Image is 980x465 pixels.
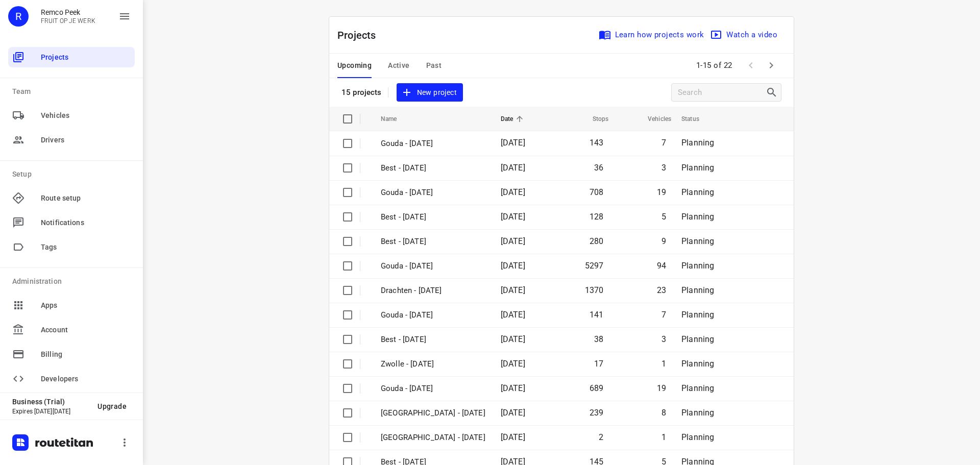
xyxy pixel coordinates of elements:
p: Gouda - Friday [381,309,485,321]
div: Tags [8,237,135,257]
span: Planning [681,285,714,295]
p: Expires [DATE][DATE] [12,408,89,415]
span: [DATE] [501,408,525,418]
span: Drivers [41,135,131,145]
span: [DATE] [501,383,525,393]
input: Search projects [678,85,766,101]
span: [DATE] [501,236,525,246]
span: 36 [594,163,603,173]
span: Account [41,325,131,335]
span: 23 [657,285,666,295]
span: Developers [41,374,131,384]
span: Vehicles [41,110,131,121]
span: Vehicles [634,113,671,125]
span: 239 [590,408,604,418]
span: 3 [661,163,666,173]
span: 1370 [585,285,604,295]
span: Next Page [761,55,781,76]
span: 1 [661,359,666,369]
span: 7 [661,310,666,320]
span: 689 [590,383,604,393]
span: Upcoming [337,59,372,72]
p: Team [12,86,135,97]
span: Tags [41,242,131,253]
div: Projects [8,47,135,67]
div: Developers [8,369,135,389]
span: 141 [590,310,604,320]
span: Billing [41,349,131,360]
span: 128 [590,212,604,222]
span: Notifications [41,217,131,228]
span: 17 [594,359,603,369]
p: Remco Peek [41,8,95,16]
div: Drivers [8,130,135,150]
p: Zwolle - Friday [381,358,485,370]
div: Vehicles [8,105,135,126]
p: Projects [337,28,384,43]
p: Best - Tuesday [381,236,485,248]
span: Planning [681,408,714,418]
span: Past [426,59,442,72]
span: Planning [681,187,714,197]
span: Route setup [41,193,131,204]
span: Planning [681,383,714,393]
span: 19 [657,383,666,393]
span: Previous Page [741,55,761,76]
span: [DATE] [501,163,525,173]
span: [DATE] [501,187,525,197]
span: Planning [681,138,714,148]
span: Planning [681,261,714,271]
button: New project [397,83,463,102]
span: 143 [590,138,604,148]
span: Name [381,113,410,125]
p: Best - Friday [381,334,485,346]
span: [DATE] [501,432,525,442]
button: Upgrade [89,397,135,415]
span: Active [388,59,409,72]
span: Upgrade [97,402,127,410]
span: Projects [41,52,131,63]
span: 7 [661,138,666,148]
p: Gouda - Thursday [381,187,485,199]
span: 9 [661,236,666,246]
span: 38 [594,334,603,344]
span: Planning [681,432,714,442]
span: [DATE] [501,310,525,320]
div: Search [766,86,781,99]
p: Administration [12,276,135,287]
span: Planning [681,163,714,173]
span: Status [681,113,713,125]
div: R [8,6,29,27]
div: Notifications [8,212,135,233]
span: 5297 [585,261,604,271]
div: Billing [8,344,135,364]
span: [DATE] [501,359,525,369]
p: Gouda - Thursday [381,383,485,395]
span: Planning [681,212,714,222]
p: Best - Thursday [381,211,485,223]
span: [DATE] [501,212,525,222]
p: Antwerpen - Thursday [381,432,485,444]
p: 15 projects [341,88,382,97]
span: 8 [661,408,666,418]
span: 280 [590,236,604,246]
span: Planning [681,359,714,369]
span: Planning [681,236,714,246]
div: Account [8,320,135,340]
p: Gouda - Monday [381,260,485,272]
span: Planning [681,310,714,320]
span: Planning [681,334,714,344]
span: [DATE] [501,334,525,344]
span: [DATE] [501,138,525,148]
span: Stops [579,113,609,125]
span: 5 [661,212,666,222]
p: Gouda - Friday [381,138,485,150]
span: Apps [41,300,131,311]
div: Apps [8,295,135,315]
p: Drachten - Monday [381,285,485,297]
div: Route setup [8,188,135,208]
p: Business (Trial) [12,398,89,406]
span: [DATE] [501,285,525,295]
p: FRUIT OP JE WERK [41,17,95,25]
span: Date [501,113,527,125]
